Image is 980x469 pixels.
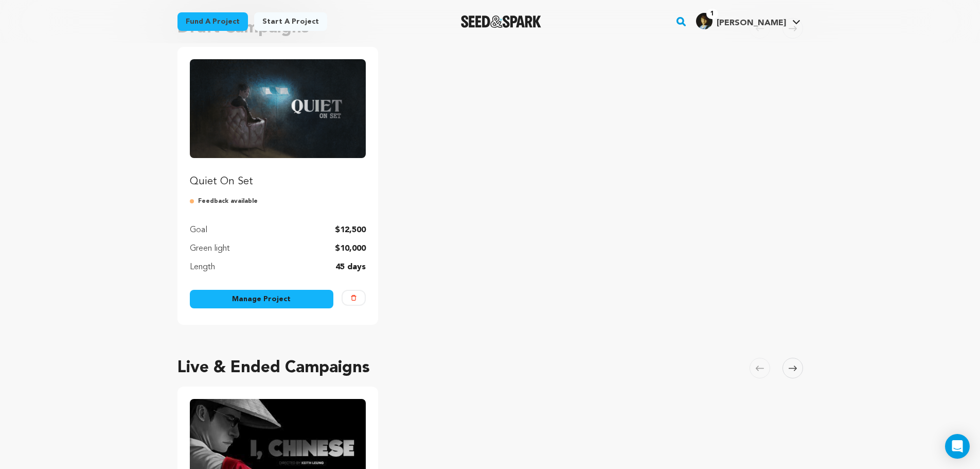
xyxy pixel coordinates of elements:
[461,15,542,28] img: Seed&Spark Logo Dark Mode
[351,295,357,301] img: trash-empty.svg
[461,15,542,28] a: Seed&Spark Homepage
[190,59,366,189] a: Fund Quiet On Set
[717,19,786,27] span: [PERSON_NAME]
[335,261,366,273] p: 45 days
[335,224,366,236] p: $12,500
[694,11,803,32] span: Keith L.'s Profile
[177,356,370,380] h2: Live & Ended Campaigns
[190,224,207,236] p: Goal
[177,12,248,31] a: Fund a project
[190,175,366,189] p: Quiet On Set
[190,197,198,205] img: submitted-for-review.svg
[254,12,327,31] a: Start a project
[190,197,366,205] p: Feedback available
[190,242,230,255] p: Green light
[190,261,215,273] p: Length
[945,434,970,459] div: Open Intercom Messenger
[696,13,786,29] div: Keith L.'s Profile
[190,290,334,308] a: Manage Project
[694,11,803,29] a: Keith L.'s Profile
[335,242,366,255] p: $10,000
[706,9,718,19] span: 1
[696,13,712,29] img: Keith%20Headshot.v1%20%281%29.jpg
